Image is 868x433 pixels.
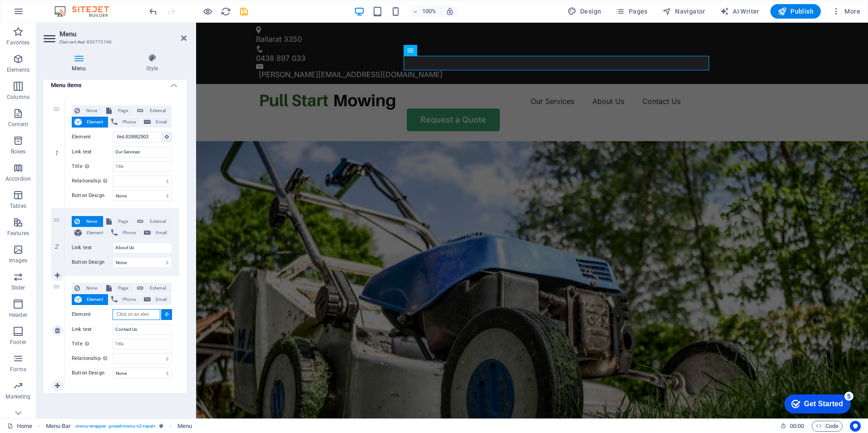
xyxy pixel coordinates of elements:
[120,294,138,305] span: Phone
[120,117,138,128] span: Phone
[104,283,134,294] button: Page
[153,117,169,128] span: Email
[113,309,160,320] input: Click on an element ...
[146,105,169,116] span: External
[72,309,113,320] label: Element
[780,421,804,432] h6: Session time
[778,7,814,16] span: Publish
[60,12,85,21] span: Ballarat
[118,54,187,73] h4: Style
[88,12,106,21] span: 3350
[72,283,103,294] button: None
[84,117,105,128] span: Element
[72,117,108,128] button: Element
[72,105,103,116] button: None
[113,147,172,157] input: Link text...
[141,117,172,128] button: Email
[59,38,168,46] h3: Element #ed-839773746
[72,132,113,143] label: Element
[46,421,71,432] span: Click to select. Double-click to edit
[141,294,172,305] button: Email
[72,242,113,253] label: Link text
[72,294,108,305] button: Element
[422,6,437,17] h6: 100%
[828,4,864,19] button: More
[220,6,231,17] button: reload
[10,339,26,346] p: Footer
[27,10,66,18] div: Get Started
[120,227,138,238] span: Phone
[72,324,113,335] label: Link text
[8,121,28,128] p: Content
[9,311,27,319] p: Header
[72,161,113,172] label: Title
[812,421,843,432] button: Code
[50,243,63,250] em: 2
[10,202,26,210] p: Tables
[11,284,25,291] p: Slider
[816,421,838,432] span: Code
[72,190,113,201] label: Button Design
[616,7,647,16] span: Pages
[11,148,26,155] p: Boxes
[564,4,605,19] button: Design
[134,216,172,227] button: External
[113,339,172,349] input: Title
[113,324,172,335] input: Link text...
[564,4,605,19] div: Design (Ctrl+Alt+Y)
[72,339,113,349] label: Title
[720,7,759,16] span: AI Writer
[72,368,113,379] label: Button Design
[83,105,100,116] span: None
[72,257,113,268] label: Button Design
[10,366,26,373] p: Forms
[84,294,105,305] span: Element
[832,7,860,16] span: More
[50,149,63,157] em: 1
[72,227,108,238] button: Element
[84,227,105,238] span: Element
[159,423,163,428] i: This element is a customizable preset
[60,31,109,40] span: 0438 897 033
[83,216,100,227] span: None
[659,4,709,19] button: Navigator
[9,257,28,264] p: Images
[612,4,651,19] button: Pages
[5,175,31,182] p: Accordion
[113,132,160,143] input: No element chosen
[52,6,120,17] img: Editor Logo
[202,6,213,17] button: Click here to leave preview mode and continue editing
[141,227,172,238] button: Email
[72,216,103,227] button: None
[146,216,169,227] span: External
[6,39,30,46] p: Favorites
[850,421,861,432] button: Usercentrics
[153,294,169,305] span: Email
[59,30,187,38] h2: Menu
[716,4,763,19] button: AI Writer
[796,423,798,429] span: :
[134,105,172,116] button: External
[7,66,30,74] p: Elements
[72,147,113,157] label: Link text
[104,105,134,116] button: Page
[446,7,454,15] i: On resize automatically adjust zoom level to fit chosen device.
[567,7,602,16] span: Design
[153,227,169,238] span: Email
[770,4,821,19] button: Publish
[790,421,804,432] span: 00 00
[63,47,247,56] a: [PERSON_NAME][EMAIL_ADDRESS][DOMAIN_NAME]
[239,6,249,17] i: Save (Ctrl+S)
[108,294,141,305] button: Phone
[72,176,113,187] label: Relationship
[5,393,30,400] p: Marketing
[104,216,134,227] button: Page
[114,283,131,294] span: Page
[221,6,231,17] i: Reload page
[114,216,131,227] span: Page
[7,93,30,101] p: Columns
[46,421,192,432] nav: breadcrumb
[113,242,172,253] input: Link text...
[148,6,158,17] i: Undo: Change menu items (Ctrl+Z)
[146,283,169,294] span: External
